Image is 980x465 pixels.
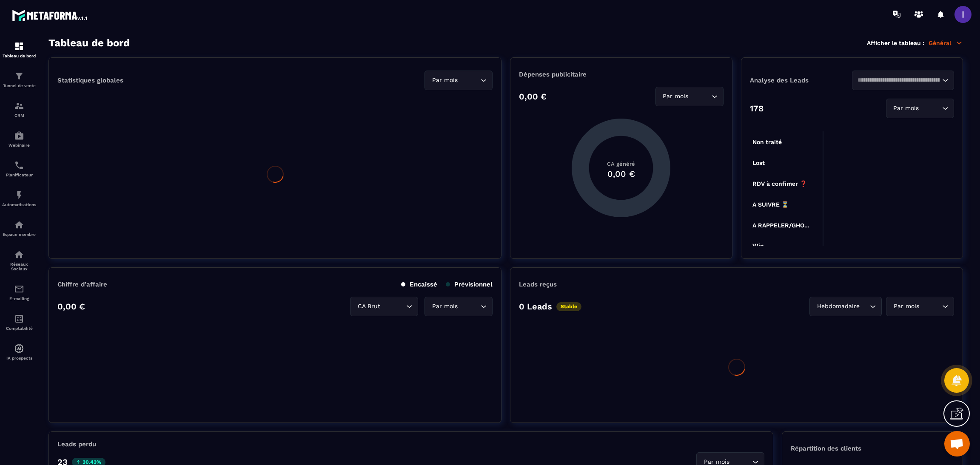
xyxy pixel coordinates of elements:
[886,297,954,316] div: Search for option
[867,40,924,46] p: Afficher le tableau :
[655,87,724,106] div: Search for option
[2,173,36,177] p: Planificateur
[886,99,954,118] div: Search for option
[519,91,547,102] p: 0,00 €
[48,37,130,49] h3: Tableau de bord
[750,103,763,113] p: 178
[382,302,404,311] input: Search for option
[892,104,921,113] span: Par mois
[815,302,861,311] span: Hebdomadaire
[14,130,24,141] img: automations
[14,343,24,354] img: automations
[929,39,963,47] p: Général
[2,296,36,301] p: E-mailing
[14,190,24,200] img: automations
[2,262,36,271] p: Réseaux Sociaux
[752,139,782,145] tspan: Non traité
[861,302,868,311] input: Search for option
[2,113,36,118] p: CRM
[424,297,493,316] div: Search for option
[430,302,459,311] span: Par mois
[791,445,954,452] p: Répartition des clients
[2,54,36,58] p: Tableau de bord
[752,201,789,208] tspan: A SUIVRE ⏳
[14,101,24,111] img: formation
[852,71,954,90] div: Search for option
[14,250,24,260] img: social-network
[752,159,765,166] tspan: Lost
[57,301,85,312] p: 0,00 €
[752,180,807,187] tspan: RDV à confimer ❓
[892,302,921,311] span: Par mois
[2,232,36,237] p: Espace membre
[2,154,36,184] a: schedulerschedulerPlanificateur
[459,302,479,311] input: Search for option
[356,302,382,311] span: CA Brut
[809,297,882,316] div: Search for option
[57,77,123,84] p: Statistiques globales
[2,35,36,65] a: formationformationTableau de bord
[2,124,36,154] a: automationsautomationsWebinaire
[519,71,723,78] p: Dépenses publicitaire
[2,307,36,337] a: accountantaccountantComptabilité
[690,92,709,101] input: Search for option
[14,220,24,230] img: automations
[556,302,581,311] p: Stable
[2,143,36,147] p: Webinaire
[57,281,107,288] p: Chiffre d’affaire
[401,281,437,288] p: Encaissé
[2,83,36,88] p: Tunnel de vente
[752,242,764,249] tspan: Win
[661,92,690,101] span: Par mois
[2,65,36,94] a: formationformationTunnel de vente
[944,431,970,456] a: Ouvrir le chat
[750,77,852,84] p: Analyse des Leads
[2,243,36,278] a: social-networksocial-networkRéseaux Sociaux
[2,356,36,360] p: IA prospects
[2,326,36,331] p: Comptabilité
[14,71,24,81] img: formation
[14,314,24,324] img: accountant
[2,202,36,207] p: Automatisations
[519,301,552,312] p: 0 Leads
[14,284,24,294] img: email
[921,302,940,311] input: Search for option
[57,440,96,448] p: Leads perdu
[519,281,557,288] p: Leads reçus
[424,71,493,90] div: Search for option
[857,76,940,85] input: Search for option
[2,278,36,307] a: emailemailE-mailing
[446,281,493,288] p: Prévisionnel
[2,213,36,243] a: automationsautomationsEspace membre
[459,76,479,85] input: Search for option
[2,94,36,124] a: formationformationCRM
[350,297,418,316] div: Search for option
[921,104,940,113] input: Search for option
[752,222,809,229] tspan: A RAPPELER/GHO...
[12,8,88,23] img: logo
[14,41,24,51] img: formation
[2,184,36,213] a: automationsautomationsAutomatisations
[430,76,459,85] span: Par mois
[14,160,24,170] img: scheduler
